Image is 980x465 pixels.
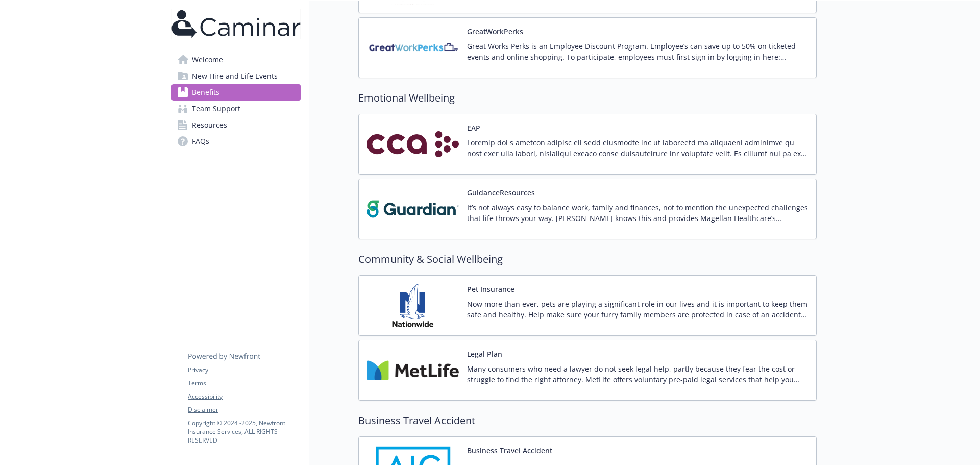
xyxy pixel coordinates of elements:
p: Loremip dol s ametcon adipisc eli sedd eiusmodte inc ut laboreetd ma aliquaeni adminimve qu nost ... [467,137,808,159]
a: Benefits [171,84,301,101]
a: Team Support [171,101,301,117]
a: Welcome [171,52,301,68]
p: It’s not always easy to balance work, family and finances, not to mention the unexpected challeng... [467,202,808,224]
img: GreatWorkPerks carrier logo [367,26,459,69]
p: Many consumers who need a lawyer do not seek legal help, partly because they fear the cost or str... [467,363,808,385]
a: FAQs [171,133,301,150]
a: Privacy [188,365,300,375]
a: Accessibility [188,392,300,401]
img: Guardian carrier logo [367,187,459,231]
img: Nationwide Pet Insurance carrier logo [367,284,459,327]
p: Great Works Perks is an Employee Discount Program. Employee’s can save up to 50% on ticketed even... [467,41,808,62]
h2: Emotional Wellbeing [358,90,817,106]
button: GuidanceResources [467,187,535,198]
button: EAP [467,123,480,133]
button: Business Travel Accident [467,445,552,456]
p: Now more than ever, pets are playing a significant role in our lives and it is important to keep ... [467,299,808,320]
span: FAQs [192,133,209,150]
a: Disclaimer [188,405,300,414]
button: GreatWorkPerks [467,26,523,37]
a: Resources [171,117,301,133]
button: Pet Insurance [467,284,514,295]
span: Resources [192,117,227,133]
p: Copyright © 2024 - 2025 , Newfront Insurance Services, ALL RIGHTS RESERVED [188,419,300,445]
h2: Community & Social Wellbeing [358,252,817,267]
span: Team Support [192,101,240,117]
img: Corporate Counseling Associates, Inc (CCA) carrier logo [367,123,459,166]
span: New Hire and Life Events [192,68,278,84]
a: New Hire and Life Events [171,68,301,84]
a: Terms [188,379,300,388]
span: Benefits [192,84,219,101]
button: Legal Plan [467,349,502,359]
h2: Business Travel Accident [358,413,817,428]
img: Metlife Inc carrier logo [367,349,459,392]
span: Welcome [192,52,223,68]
